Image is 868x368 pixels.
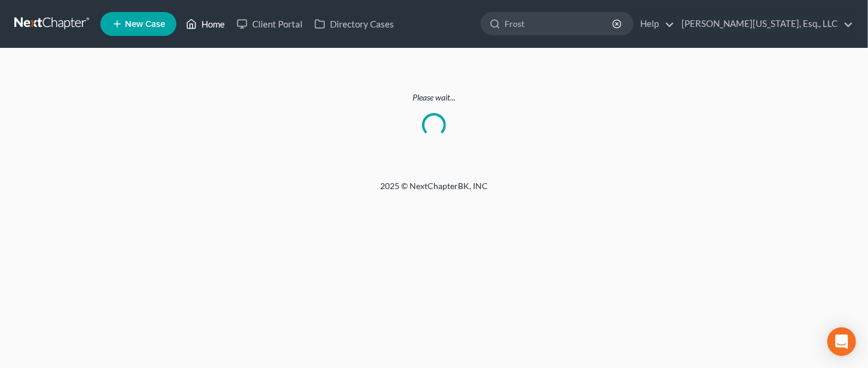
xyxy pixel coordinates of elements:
a: Client Portal [231,13,308,35]
a: [PERSON_NAME][US_STATE], Esq., LLC [676,13,853,35]
span: New Case [125,20,165,29]
a: Help [634,13,674,35]
a: Home [180,13,231,35]
p: Please wait... [14,92,854,104]
a: Directory Cases [308,13,400,35]
input: Search by name... [505,13,614,35]
div: Open Intercom Messenger [827,327,856,356]
div: 2025 © NextChapterBK, INC [93,180,775,202]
